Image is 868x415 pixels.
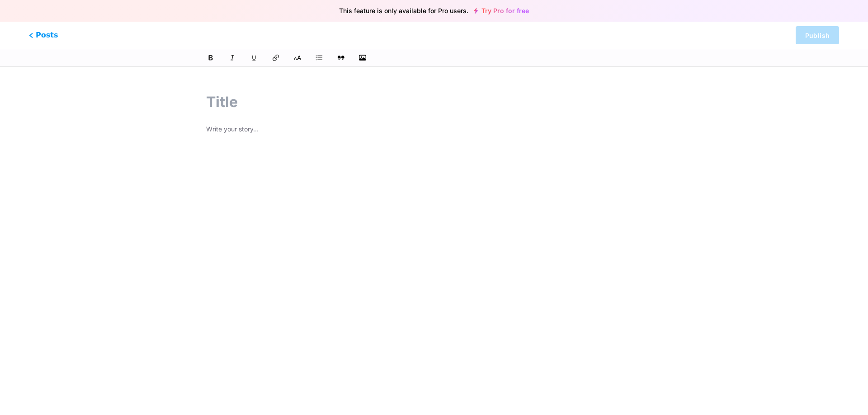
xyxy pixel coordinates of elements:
[474,7,529,14] a: Try Pro for free
[29,30,58,41] span: Posts
[796,26,839,44] button: Publish
[805,32,830,39] span: Publish
[339,5,468,17] span: This feature is only available for Pro users.
[206,91,662,113] input: Title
